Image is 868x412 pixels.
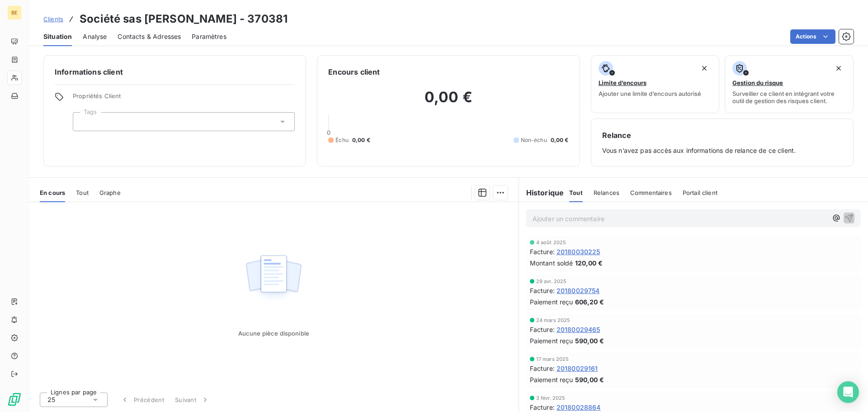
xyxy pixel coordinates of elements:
[683,189,717,196] span: Portail client
[575,297,604,307] span: 606,20 €
[732,79,783,86] span: Gestion du risque
[591,55,720,113] button: Limite d’encoursAjouter une limite d’encours autorisé
[170,390,215,409] button: Suivant
[536,317,571,323] span: 24 mars 2025
[530,403,555,412] span: Facture :
[76,189,89,196] span: Tout
[519,187,564,198] h6: Historique
[115,390,170,409] button: Précédent
[40,189,65,196] span: En cours
[530,364,555,373] span: Facture :
[530,375,573,384] span: Paiement reçu
[575,258,603,268] span: 120,00 €
[7,5,22,20] div: BE
[536,240,566,245] span: 4 août 2025
[599,79,646,86] span: Limite d’encours
[530,325,555,334] span: Facture :
[536,279,567,284] span: 29 avr. 2025
[335,136,349,144] span: Échu
[630,189,672,196] span: Commentaires
[530,286,555,295] span: Facture :
[575,336,604,346] span: 590,00 €
[328,88,568,115] h2: 0,00 €
[536,356,569,362] span: 17 mars 2025
[83,32,107,41] span: Analyse
[732,90,846,104] span: Surveiller ce client en intégrant votre outil de gestion des risques client.
[7,392,22,407] img: Logo LeanPay
[192,32,226,41] span: Paramètres
[99,189,121,196] span: Graphe
[725,55,854,113] button: Gestion du risqueSurveiller ce client en intégrant votre outil de gestion des risques client.
[557,247,600,256] span: 20180030225
[238,330,309,337] span: Aucune pièce disponible
[47,395,55,404] span: 25
[521,136,547,144] span: Non-échu
[557,403,601,412] span: 20180028864
[43,15,63,23] span: Clients
[530,297,573,307] span: Paiement reçu
[551,136,569,144] span: 0,00 €
[602,130,842,141] h6: Relance
[352,136,370,144] span: 0,00 €
[599,90,701,97] span: Ajouter une limite d’encours autorisé
[43,14,63,24] a: Clients
[327,129,330,136] span: 0
[73,92,295,105] span: Propriétés Client
[245,250,302,306] img: Empty state
[80,11,288,27] h3: Société sas [PERSON_NAME] - 370381
[790,29,835,44] button: Actions
[536,395,566,401] span: 3 févr. 2025
[43,32,72,41] span: Situation
[557,286,600,295] span: 20180029754
[569,189,583,196] span: Tout
[557,364,598,373] span: 20180029161
[575,375,604,384] span: 590,00 €
[837,381,859,403] div: Open Intercom Messenger
[530,247,555,256] span: Facture :
[594,189,619,196] span: Relances
[328,66,380,77] h6: Encours client
[530,258,573,268] span: Montant soldé
[118,32,181,41] span: Contacts & Adresses
[55,66,295,77] h6: Informations client
[557,325,600,334] span: 20180029465
[530,336,573,346] span: Paiement reçu
[602,130,842,155] div: Vous n’avez pas accès aux informations de relance de ce client.
[80,118,88,126] input: Ajouter une valeur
